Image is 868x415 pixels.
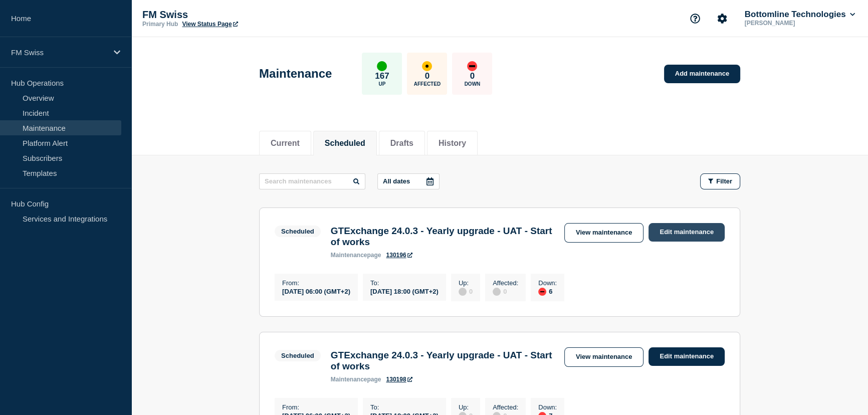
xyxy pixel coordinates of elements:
[375,71,389,81] p: 167
[386,252,412,259] a: 130196
[370,403,439,411] p: To :
[664,65,740,83] a: Add maintenance
[370,279,439,287] p: To :
[378,81,385,87] p: Up
[465,81,481,87] p: Down
[493,279,518,287] p: Affected :
[386,376,412,383] a: 130198
[182,21,238,28] a: View Status Page
[377,61,387,71] div: up
[459,287,473,296] div: 0
[331,252,381,259] p: page
[390,139,413,148] button: Drafts
[259,67,332,81] h1: Maintenance
[538,279,557,287] p: Down :
[467,61,477,71] div: down
[648,223,725,242] a: Edit maintenance
[743,20,847,27] p: [PERSON_NAME]
[439,139,466,148] button: History
[377,173,440,189] button: All dates
[142,21,178,28] p: Primary Hub
[459,288,467,296] div: disabled
[538,287,557,296] div: 6
[459,279,473,287] p: Up :
[331,226,554,248] h3: GTExchange 24.0.3 - Yearly upgrade - UAT - Start of works
[564,223,643,243] a: View maintenance
[700,173,740,189] button: Filter
[281,352,314,359] div: Scheduled
[331,252,367,259] span: maintenance
[271,139,300,148] button: Current
[459,403,473,411] p: Up :
[493,288,501,296] div: disabled
[325,139,365,148] button: Scheduled
[370,287,439,295] div: [DATE] 18:00 (GMT+2)
[331,350,554,372] h3: GTExchange 24.0.3 - Yearly upgrade - UAT - Start of works
[564,347,643,367] a: View maintenance
[493,403,518,411] p: Affected :
[538,288,546,296] div: down
[648,347,725,366] a: Edit maintenance
[716,177,732,185] span: Filter
[282,279,350,287] p: From :
[383,177,410,185] p: All dates
[281,228,314,235] div: Scheduled
[282,403,350,411] p: From :
[422,61,432,71] div: affected
[282,287,350,295] div: [DATE] 06:00 (GMT+2)
[11,48,107,57] p: FM Swiss
[259,173,365,189] input: Search maintenances
[142,9,343,21] p: FM Swiss
[685,8,706,29] button: Support
[493,287,518,296] div: 0
[712,8,733,29] button: Account settings
[470,71,475,81] p: 0
[538,403,557,411] p: Down :
[331,376,367,383] span: maintenance
[331,376,381,383] p: page
[414,81,441,87] p: Affected
[425,71,429,81] p: 0
[743,10,857,20] button: Bottomline Technologies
